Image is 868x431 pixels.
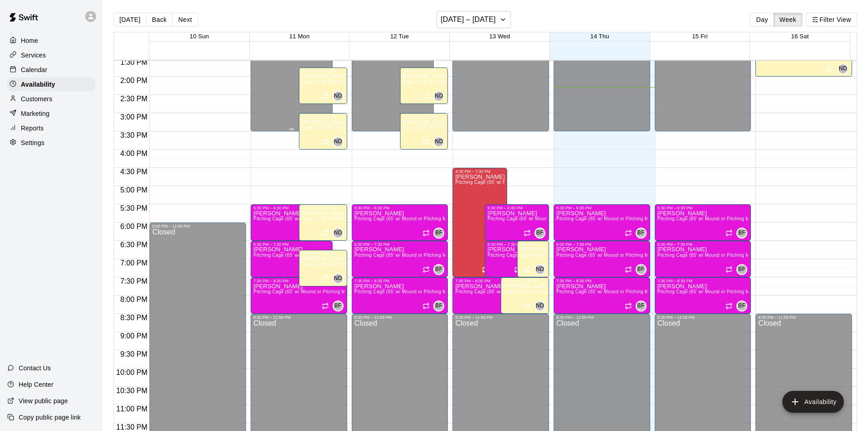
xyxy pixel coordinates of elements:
[302,216,376,221] span: Cage 6 (28' w/o Pitching Machine)
[354,289,452,294] span: Pitching Cage (65' w/ Mound or Pitching Mat)
[556,242,647,247] div: 6:30 PM – 7:30 PM
[636,228,647,239] div: Brian Ferrans
[485,241,539,277] div: 6:30 PM – 7:30 PM: Available
[299,113,347,150] div: 3:00 PM – 4:00 PM: Available
[251,277,347,314] div: 7:30 PM – 8:30 PM: Available
[7,136,95,150] a: Settings
[333,136,344,147] div: Nate Dill
[725,266,733,273] span: Recurring availability
[774,13,802,26] button: Week
[503,279,546,283] div: 7:30 PM – 8:30 PM
[791,33,809,40] button: 16 Sat
[637,265,645,274] span: BF
[333,273,344,284] div: Nate Dill
[524,266,531,273] span: Recurring availability
[253,289,351,294] span: Pitching Cage (65' w/ Mound or Pitching Mat)
[433,264,444,275] div: Brian Ferrans
[839,64,847,73] span: ND
[738,265,745,274] span: BF
[21,94,52,104] p: Customers
[422,266,430,273] span: Recurring availability
[655,277,751,314] div: 7:30 PM – 8:30 PM: Available
[7,78,95,91] a: Availability
[806,13,857,26] button: Filter View
[488,253,586,258] span: Pitching Cage (65' w/ Mound or Pitching Mat)
[19,413,81,422] p: Copy public page link
[334,92,342,101] span: ND
[354,315,446,320] div: 8:30 PM – 11:59 PM
[736,264,747,275] div: Brian Ferrans
[253,279,344,283] div: 7:30 PM – 8:30 PM
[253,315,344,320] div: 8:30 PM – 11:59 PM
[433,136,444,147] div: Nate Dill
[172,13,198,26] button: Next
[352,277,448,314] div: 7:30 PM – 8:30 PM: Available
[118,332,150,340] span: 9:00 PM
[422,302,430,310] span: Recurring availability
[437,11,511,28] button: [DATE] – [DATE]
[637,301,645,311] span: BF
[556,279,647,283] div: 7:30 PM – 8:30 PM
[655,241,751,277] div: 6:30 PM – 7:30 PM: Available
[725,302,733,310] span: Recurring availability
[625,302,632,310] span: Recurring availability
[738,301,745,311] span: BF
[118,350,150,358] span: 9:30 PM
[114,369,149,376] span: 10:00 PM
[322,138,329,145] span: Recurring availability
[354,253,452,258] span: Pitching Cage (65' w/ Mound or Pitching Mat)
[657,242,749,247] div: 6:30 PM – 7:30 PM
[299,204,347,241] div: 5:30 PM – 6:30 PM: Available
[253,242,330,247] div: 6:30 PM – 7:30 PM
[554,204,650,241] div: 5:30 PM – 6:30 PM: Available
[517,241,550,277] div: 6:30 PM – 7:30 PM: Available
[118,58,150,66] span: 1:30 PM
[655,204,751,241] div: 5:30 PM – 6:30 PM: Available
[400,68,448,104] div: 1:45 PM – 2:45 PM: Available
[390,33,409,40] span: 12 Tue
[554,277,650,314] div: 7:30 PM – 8:30 PM: Available
[452,277,534,314] div: 7:30 PM – 8:30 PM: Available
[489,33,510,40] button: 13 Wed
[520,253,594,258] span: Cage 6 (28' w/o Pitching Machine)
[21,80,55,89] p: Availability
[7,121,95,135] a: Reports
[837,63,848,74] div: Nate Dill
[352,204,448,241] div: 5:30 PM – 6:30 PM: Available
[692,33,708,40] span: 15 Fri
[118,241,150,249] span: 6:30 PM
[7,48,95,62] a: Services
[322,275,329,282] span: Recurring availability
[114,423,149,431] span: 11:30 PM
[334,274,342,283] span: ND
[7,107,95,120] a: Marketing
[118,131,150,139] span: 3:30 PM
[758,315,849,320] div: 8:30 PM – 11:59 PM
[657,253,755,258] span: Pitching Cage (65' w/ Mound or Pitching Mat)
[118,259,150,267] span: 7:00 PM
[524,302,531,310] span: Recurring availability
[302,79,376,84] span: Cage 6 (28' w/o Pitching Machine)
[556,253,654,258] span: Pitching Cage (65' w/ Mound or Pitching Mat)
[455,289,553,294] span: Pitching Cage (65' w/ Mound or Pitching Mat)
[21,138,45,147] p: Settings
[520,242,547,247] div: 6:30 PM – 7:30 PM
[302,114,344,119] div: 3:00 PM – 4:00 PM
[403,125,477,130] span: Cage 6 (28' w/o Pitching Machine)
[556,315,647,320] div: 8:30 PM – 11:59 PM
[114,387,149,395] span: 10:30 PM
[455,279,532,283] div: 7:30 PM – 8:30 PM
[21,109,50,118] p: Marketing
[253,253,351,258] span: Pitching Cage (65' w/ Mound or Pitching Mat)
[113,13,146,26] button: [DATE]
[534,264,545,275] div: Nate Dill
[485,204,549,241] div: 5:30 PM – 6:30 PM: Available
[400,113,448,150] div: 3:00 PM – 4:00 PM: Available
[657,315,749,320] div: 8:30 PM – 11:59 PM
[118,150,150,157] span: 4:00 PM
[352,241,448,277] div: 6:30 PM – 7:30 PM: Available
[322,302,329,310] span: Recurring availability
